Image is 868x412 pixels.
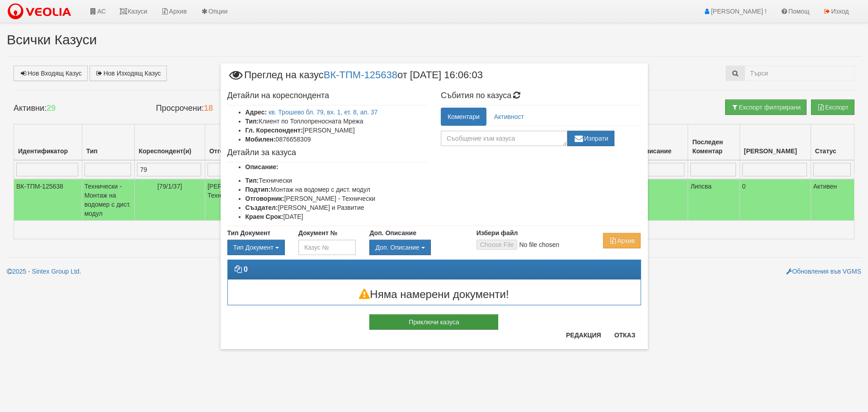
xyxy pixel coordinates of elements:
[245,177,259,184] b: Тип:
[298,228,337,237] label: Документ №
[245,213,283,220] b: Краен Срок:
[298,240,356,255] input: Казус №
[369,314,498,330] button: Приключи казуса
[609,328,641,342] button: Отказ
[245,195,284,202] b: Отговорник:
[369,228,416,237] label: Доп. Описание
[441,108,486,126] a: Коментари
[245,186,271,193] b: Подтип:
[228,289,641,300] h3: Няма намерени документи!
[245,135,428,144] li: 0876658309
[245,176,428,185] li: Технически
[227,148,428,157] h4: Детайли за казуса
[245,163,278,170] b: Описание:
[369,240,462,255] div: Двоен клик, за изчистване на избраната стойност.
[245,109,267,116] b: Адрес:
[227,240,285,255] button: Тип Документ
[603,233,641,248] button: Архив
[245,136,276,143] b: Мобилен:
[245,194,428,203] li: [PERSON_NAME] - Технически
[227,240,285,255] div: Двоен клик, за изчистване на избраната стойност.
[476,228,518,237] label: Избери файл
[227,70,483,87] span: Преглед на казус от [DATE] 16:06:03
[487,108,531,126] a: Активност
[561,328,607,342] button: Редакция
[369,240,430,255] button: Доп. Описание
[245,117,428,126] li: Клиент по Топлопреносната Мрежа
[233,244,274,251] span: Тип Документ
[245,185,428,194] li: Монтаж на водомер с дист. модул
[244,265,248,273] strong: 0
[441,91,641,100] h4: Събития по казуса
[567,131,614,146] button: Изпрати
[375,244,419,251] span: Доп. Описание
[245,127,303,134] b: Гл. Кореспондент:
[245,212,428,221] li: [DATE]
[245,126,428,135] li: [PERSON_NAME]
[245,203,428,212] li: [PERSON_NAME] и Развитие
[245,118,259,125] b: Тип:
[324,69,397,81] a: ВК-ТПМ-125638
[269,109,377,116] a: кв. Трошево бл. 79, вх. 1, ет. 8, ап. 37
[227,228,271,237] label: Тип Документ
[227,91,428,100] h4: Детайли на кореспондента
[245,204,278,211] b: Създател:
